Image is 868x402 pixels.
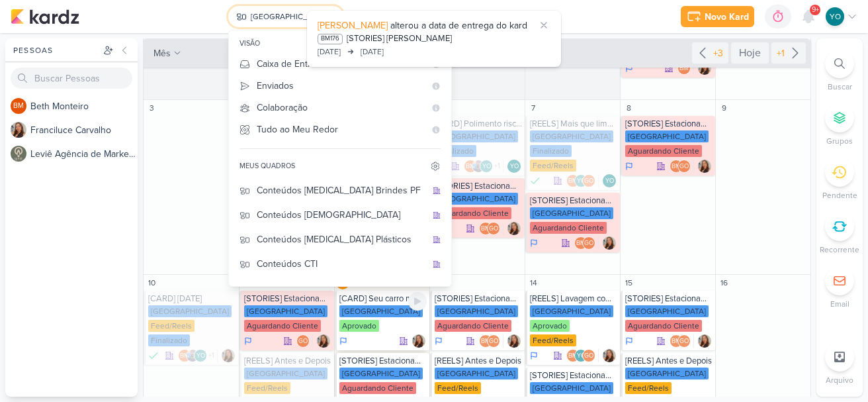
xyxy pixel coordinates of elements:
input: Buscar Pessoas [11,68,132,89]
div: Responsável: Franciluce Carvalho [698,334,711,348]
div: Enviados [257,79,425,93]
button: Caixa de Entrada [229,53,451,75]
div: Beth Monteiro [566,174,580,187]
div: Yasmin Oliveira [507,160,521,173]
p: GO [298,338,308,345]
div: Beth Monteiro [670,334,683,348]
div: [GEOGRAPHIC_DATA] [625,368,709,379]
div: 8 [622,101,635,115]
p: Pendente [822,189,857,201]
div: [GEOGRAPHIC_DATA] [148,305,232,317]
img: Franciluce Carvalho [317,334,330,348]
p: YO [510,164,519,170]
div: Novo Kard [705,10,749,24]
div: Guilherme Oliveira [582,349,595,362]
img: Franciluce Carvalho [222,349,235,362]
p: BM [576,240,586,247]
div: [STORIES] Estacionamento [244,293,331,304]
div: 9 [717,101,730,115]
div: Finalizado [530,174,541,187]
div: Colaboradores: Beth Monteiro, Guilherme Oliveira [670,160,694,173]
div: Colaboradores: Beth Monteiro [677,62,694,75]
div: F r a n c i l u c e C a r v a l h o [30,123,138,137]
button: Conteúdos [DEMOGRAPHIC_DATA] [229,203,451,227]
div: quadro da organização [433,187,441,195]
div: Yasmin Oliveira [194,349,207,362]
div: Responsável: Franciluce Carvalho [603,236,616,250]
div: Aguardando Cliente [435,207,511,219]
div: Beth Monteiro [479,334,492,348]
div: Beth Monteiro [479,222,492,235]
div: [DATE] [361,46,384,58]
button: Novo Kard [681,6,754,27]
p: YO [196,353,205,360]
div: BM176 [318,34,343,44]
div: Colaboradores: Beth Monteiro, Guilherme Oliveira [574,236,599,250]
div: Colaboradores: Beth Monteiro, Guilherme Savio, Yasmin Oliveira, Guilherme Oliveira [464,160,503,173]
img: Guilherme Savio [472,160,485,173]
div: [STORIES] Estacionamento [625,293,713,304]
div: Responsável: Franciluce Carvalho [603,349,616,362]
div: 10 [145,276,158,289]
img: Franciluce Carvalho [412,334,425,348]
img: Franciluce Carvalho [698,334,711,348]
p: YO [577,353,586,360]
p: GO [679,164,689,170]
p: Buscar [828,81,852,93]
div: Responsável: Franciluce Carvalho [222,349,235,362]
div: Em Andamento [625,336,633,346]
p: BM [679,66,689,72]
div: [REELS] Antes e Depois [435,356,522,366]
div: [REELS] Antes e Depois [244,356,331,366]
div: Em Andamento [530,238,538,248]
div: Ligar relógio [408,292,427,311]
div: [STORIES] Estacionamento [530,195,617,206]
div: Aguardando Cliente [625,320,702,332]
div: Beth Monteiro [677,62,691,75]
p: BM [466,164,475,170]
div: [STORIES] Estacionamento [435,181,522,191]
div: L e v i ê A g ê n c i a d e M a r k e t i n g D i g i t a l [30,147,138,161]
img: Leviê Agência de Marketing Digital [11,146,26,162]
div: Colaboração [257,101,425,115]
div: [STORIES] Estacionamento [435,293,522,304]
p: YO [577,178,586,185]
span: mês [153,46,171,60]
div: Beth Monteiro [670,160,683,173]
span: alterou a data de entrega do kard [390,20,527,31]
p: BM [672,164,681,170]
div: Yasmin Oliveira [574,349,587,362]
p: BM [481,226,490,232]
div: quadro da organização [433,260,441,268]
img: Franciluce Carvalho [507,222,521,235]
div: Guilherme Oliveira [487,334,500,348]
div: Yasmin Oliveira [574,174,587,187]
p: YO [605,178,614,185]
div: [REELS] Mais que limpeza [530,119,617,129]
p: GO [489,226,498,232]
div: Em Andamento [625,63,633,74]
p: GO [679,338,689,345]
p: GO [584,178,593,185]
div: Yasmin Oliveira [826,7,844,26]
div: Hoje [731,42,769,64]
div: Aprovado [339,320,379,332]
div: Responsável: Franciluce Carvalho [507,334,521,348]
div: Beth Monteiro [566,349,580,362]
div: Colaboradores: Guilherme Oliveira [296,334,313,348]
div: Responsável: Yasmin Oliveira [507,160,521,173]
div: Conteúdos CTI [257,257,426,271]
p: Arquivo [826,374,853,386]
div: Beth Monteiro [11,98,26,114]
div: visão [229,34,451,53]
p: GO [584,353,593,360]
button: Colaboração [229,97,451,119]
p: BM [13,103,24,110]
div: [STORIES] Estacionamento [339,356,427,366]
p: BM [568,178,578,185]
p: BM [568,353,578,360]
img: kardz.app [11,9,79,25]
div: [GEOGRAPHIC_DATA] [530,130,613,142]
div: quadro da organização [433,236,441,244]
span: 9+ [812,5,819,15]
